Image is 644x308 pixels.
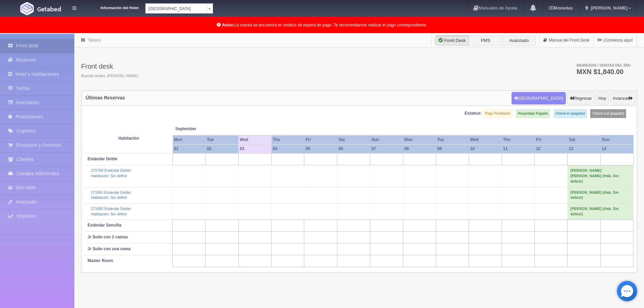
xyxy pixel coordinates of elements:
[436,135,469,144] th: Tue
[534,144,567,153] th: 12
[91,190,131,200] a: 271991 Estándar Doble/Habitación: Sin definir
[469,135,502,144] th: Wed
[403,135,436,144] th: Mon
[590,109,626,118] label: Check-out (pagado)
[148,4,204,14] span: [GEOGRAPHIC_DATA]
[435,35,469,46] label: Front Desk
[568,165,634,187] td: [PERSON_NAME] [PERSON_NAME] (Hab. Sin definir)
[173,135,206,144] th: Mon
[337,144,370,153] th: 06
[502,35,536,46] label: Avanzado
[37,6,61,11] img: Getabed
[568,187,634,203] td: [PERSON_NAME] (Hab. Sin definir)
[403,144,436,153] th: 08
[568,135,600,144] th: Sat
[304,144,337,153] th: 05
[206,135,238,144] th: Tue
[88,246,130,251] b: Jr Suite con una cama
[516,109,550,118] label: Hospedaje Pagado
[337,135,370,144] th: Sat
[20,2,34,15] img: Getabed
[469,35,502,46] label: PMS
[567,92,594,105] button: Regresar
[88,157,117,161] b: Estándar Doble
[88,258,113,263] b: Master Room
[173,144,206,153] th: 01
[370,135,403,144] th: Sun
[610,92,636,105] button: Avanzar
[549,5,573,10] b: Monedas
[85,3,139,11] dt: Información del Hotel
[600,135,633,144] th: Sun
[88,223,121,228] b: Estándar Sencilla
[540,34,593,47] a: Manual del Front Desk
[88,38,101,43] a: Tablero
[271,144,304,153] th: 04
[553,109,587,118] label: Check-in (pagado)
[81,63,139,70] h3: Front desk
[91,168,131,178] a: 272709 Estándar Doble/Habitación: Sin definir
[469,144,502,153] th: 10
[502,144,534,153] th: 11
[304,135,337,144] th: Fri
[436,144,469,153] th: 09
[88,235,128,239] b: Jr Suite con 2 camas
[370,144,403,153] th: 07
[145,3,213,14] a: [GEOGRAPHIC_DATA]
[206,144,238,153] th: 02
[271,135,304,144] th: Thu
[534,135,567,144] th: Fri
[511,92,566,105] button: [GEOGRAPHIC_DATA]
[594,34,637,47] a: ¡Comienza aquí!
[502,135,534,144] th: Thu
[576,68,631,75] h3: MXN $1,840.00
[238,135,271,144] th: Wed
[596,92,609,105] button: Hoy
[238,144,271,153] th: 03
[86,95,125,100] h4: Últimas Reservas
[175,126,236,132] span: September
[464,110,482,117] label: Estatus:
[118,136,139,141] strong: Habitación
[600,144,633,153] th: 14
[589,5,627,10] span: [PERSON_NAME]
[576,63,631,67] span: Ingresos / Ventas del día
[222,23,234,27] b: Aviso:
[91,207,131,216] a: 271992 Estándar Doble/Habitación: Sin definir
[81,73,139,79] span: Buenas tardes, [PERSON_NAME].
[568,144,600,153] th: 13
[568,203,634,219] td: [PERSON_NAME] (Hab. Sin definir)
[483,109,512,118] label: Pago Pendiente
